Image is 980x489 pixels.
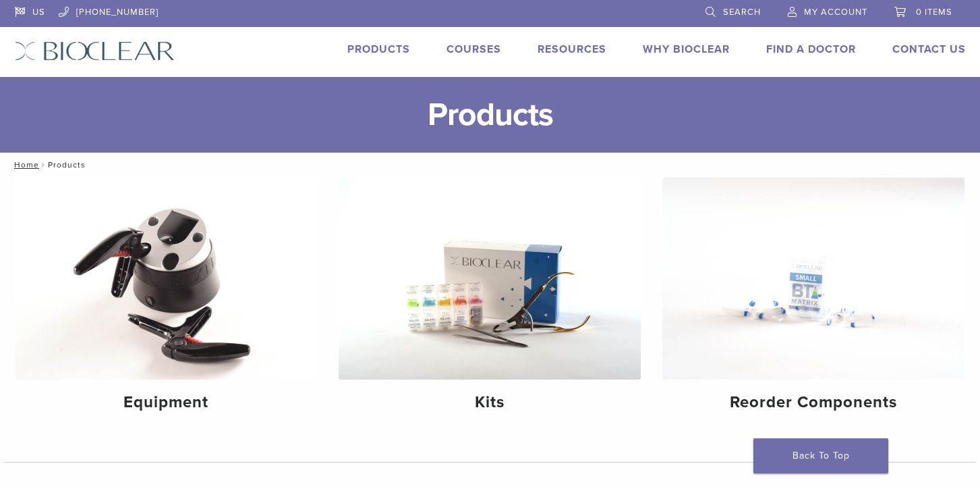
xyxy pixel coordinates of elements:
img: Bioclear [15,41,175,61]
img: Equipment [16,178,318,380]
span: 0 items [916,7,952,18]
a: Contact Us [892,43,966,56]
a: Resources [538,43,606,56]
a: Products [347,43,410,56]
a: Courses [446,43,501,56]
img: Kits [339,178,641,380]
a: Reorder Components [662,178,964,423]
span: / [39,161,48,168]
a: Back To Top [753,438,888,473]
a: Home [10,160,39,170]
a: Equipment [16,178,318,423]
a: Kits [339,178,641,423]
h4: Equipment [26,390,307,415]
a: Why Bioclear [643,43,730,56]
nav: Products [5,153,976,177]
span: My Account [804,7,867,18]
a: Find A Doctor [766,43,856,56]
span: Search [723,7,761,18]
h4: Reorder Components [673,390,954,415]
img: Reorder Components [662,178,964,380]
h4: Kits [349,390,630,415]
